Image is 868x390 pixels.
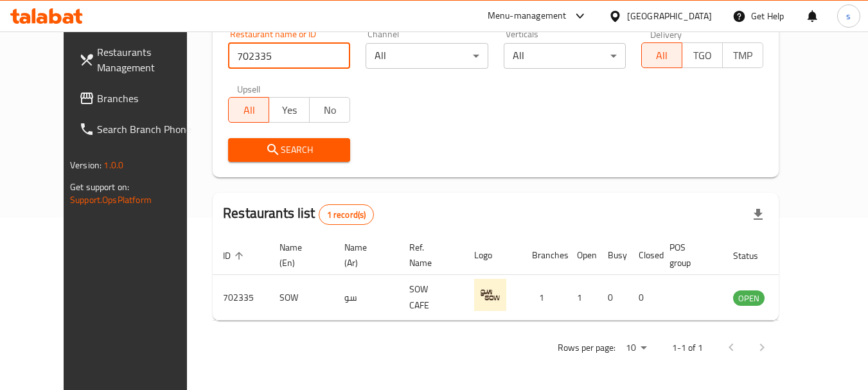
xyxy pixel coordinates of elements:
[474,279,506,311] img: SOW
[733,248,775,263] span: Status
[522,236,567,275] th: Branches
[598,275,628,321] td: 0
[103,157,123,173] span: 1.0.0
[409,240,448,270] span: Ref. Name
[279,240,319,270] span: Name (En)
[234,101,264,120] span: All
[315,101,345,120] span: No
[97,44,199,75] span: Restaurants Management
[69,37,209,83] a: Restaurants Management
[567,275,598,321] td: 1
[237,84,261,93] label: Upsell
[70,179,129,195] span: Get support on:
[682,42,723,68] button: TGO
[213,236,835,321] table: enhanced table
[70,157,102,173] span: Version:
[228,43,350,69] input: Search for restaurant name or ID..
[628,275,659,321] td: 0
[97,91,199,106] span: Branches
[344,240,384,270] span: Name (Ar)
[598,236,628,275] th: Busy
[504,43,626,69] div: All
[522,275,567,321] td: 1
[687,46,718,65] span: TGO
[334,275,399,321] td: سو
[366,43,488,69] div: All
[213,275,269,321] td: 702335
[728,46,758,65] span: TMP
[488,8,567,24] div: Menu-management
[733,290,765,306] div: OPEN
[228,97,269,123] button: All
[743,199,774,230] div: Export file
[319,204,375,225] div: Total records count
[567,236,598,275] th: Open
[399,275,464,321] td: SOW CAFE
[238,142,340,158] span: Search
[274,101,305,120] span: Yes
[223,204,374,225] h2: Restaurants list
[70,191,152,208] a: Support.OpsPlatform
[627,9,712,23] div: [GEOGRAPHIC_DATA]
[641,42,682,68] button: All
[309,97,350,123] button: No
[722,42,763,68] button: TMP
[647,46,677,65] span: All
[672,340,703,356] p: 1-1 of 1
[669,240,707,270] span: POS group
[464,236,522,275] th: Logo
[228,138,350,162] button: Search
[223,248,247,263] span: ID
[846,9,851,23] span: s
[269,275,334,321] td: SOW
[558,340,616,356] p: Rows per page:
[621,339,651,358] div: Rows per page:
[97,121,199,137] span: Search Branch Phone
[628,236,659,275] th: Closed
[269,97,310,123] button: Yes
[69,83,209,114] a: Branches
[319,209,374,221] span: 1 record(s)
[69,114,209,145] a: Search Branch Phone
[650,30,682,39] label: Delivery
[733,291,765,306] span: OPEN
